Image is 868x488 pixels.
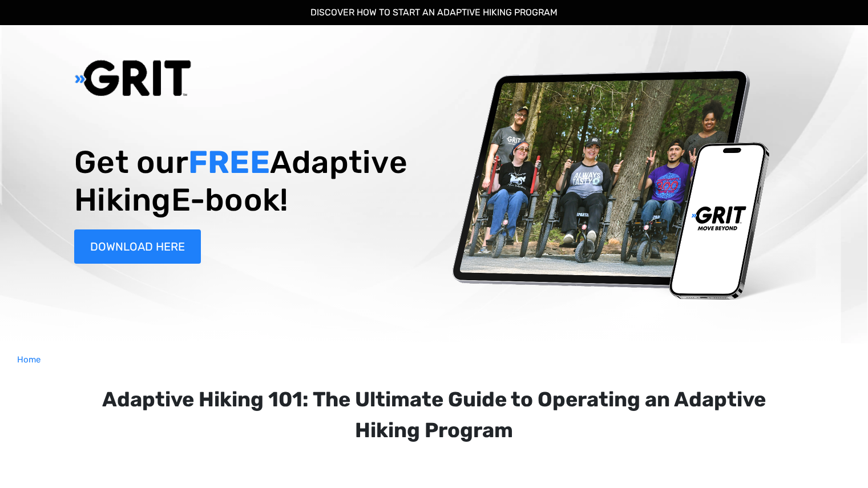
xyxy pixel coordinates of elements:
strong: Adaptive Hiking 101: The Ultimate Guide to Operating an Adaptive Hiking Program [102,387,766,442]
a: Home [17,353,41,366]
img: banner image [449,70,819,300]
span: E-book! [171,182,289,219]
h1: Get our Adaptive Hiking [74,144,418,219]
span: Home [17,354,41,365]
a: DOWNLOAD HERE [74,229,201,264]
img: grit-logo [74,59,192,97]
nav: Breadcrumb [17,353,851,366]
strong: FREE [188,144,270,181]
